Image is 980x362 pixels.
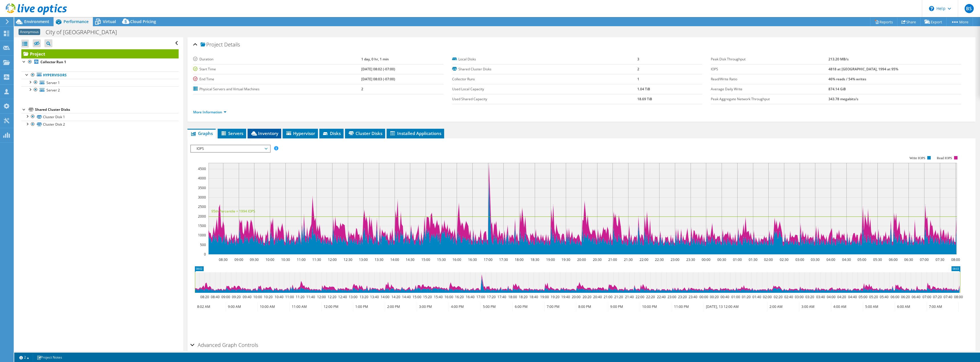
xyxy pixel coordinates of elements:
span: Environment [24,19,49,24]
a: More [946,17,973,26]
text: 09:00 [234,257,243,262]
text: 02:00 [763,294,772,299]
text: 16:00 [452,257,461,262]
text: 23:30 [686,257,695,262]
span: Server 2 [46,88,60,93]
text: 13:30 [375,257,383,262]
text: 17:00 [476,294,485,299]
text: 00:00 [699,294,708,299]
text: 07:40 [944,294,952,299]
text: 2500 [198,204,206,209]
text: 12:20 [328,294,336,299]
text: 03:40 [816,294,825,299]
label: Physical Servers and Virtual Machines [193,86,361,92]
a: Export [920,17,947,26]
span: Disks [322,130,341,136]
text: 13:00 [359,257,368,262]
b: 1 [637,77,639,81]
b: 2 [361,87,363,91]
text: 03:20 [805,294,814,299]
text: 11:40 [306,294,315,299]
text: 02:20 [774,294,783,299]
label: Shared Cluster Disks [452,66,637,72]
text: 05:20 [869,294,878,299]
label: Average Daily Write [711,86,828,92]
text: 21:00 [608,257,617,262]
svg: \n [929,6,934,11]
b: 213.20 MB/s [828,57,849,62]
text: 20:00 [572,294,581,299]
span: Inventory [250,130,278,136]
text: 05:30 [873,257,882,262]
a: Reports [870,17,897,26]
text: 03:00 [795,294,804,299]
text: 00:00 [702,257,710,262]
a: Server 2 [21,86,179,94]
text: 08:40 [211,294,220,299]
text: 1000 [198,233,206,238]
text: 22:40 [657,294,666,299]
text: 22:30 [655,257,664,262]
text: 21:30 [624,257,633,262]
text: 14:40 [402,294,411,299]
h2: Advanced Graph Controls [190,339,258,351]
text: 14:00 [381,294,389,299]
a: Cluster Disk 1 [21,113,179,120]
text: 3000 [198,195,206,200]
text: 18:20 [519,294,528,299]
span: IOPS [194,145,267,152]
text: 18:00 [515,257,524,262]
text: 11:30 [312,257,321,262]
text: 12:00 [328,257,337,262]
a: More Information [193,110,226,114]
label: Local Disks [452,56,637,62]
text: 03:30 [811,257,820,262]
text: 06:00 [891,294,899,299]
text: 15:00 [421,257,430,262]
text: 18:00 [508,294,517,299]
label: IOPS [711,66,828,72]
text: 09:40 [243,294,252,299]
text: 07:00 [922,294,931,299]
text: 21:20 [614,294,623,299]
text: 08:00 [954,294,963,299]
text: 08:30 [219,257,228,262]
span: Cluster Disks [348,130,382,136]
text: 01:00 [733,257,742,262]
text: 14:20 [391,294,400,299]
text: 22:00 [640,257,648,262]
div: Shared Cluster Disks [35,106,179,113]
text: 2000 [198,214,206,219]
text: 21:00 [604,294,612,299]
text: 16:00 [444,294,453,299]
text: 05:40 [880,294,889,299]
text: 07:30 [936,257,944,262]
text: 23:40 [689,294,697,299]
b: 1 day, 0 hr, 1 min [361,57,389,62]
text: 08:20 [200,294,209,299]
text: 01:00 [731,294,740,299]
text: 11:00 [297,257,306,262]
span: Servers [220,130,243,136]
text: 05:00 [859,294,867,299]
b: 2 [637,67,639,71]
text: 04:20 [837,294,846,299]
text: 01:30 [749,257,758,262]
text: 23:00 [667,294,676,299]
text: 04:00 [827,294,836,299]
text: 09:30 [250,257,259,262]
text: 19:30 [562,257,570,262]
a: Hypervisors [21,71,179,79]
a: 2 [15,354,33,361]
a: Share [897,17,920,26]
text: 4500 [198,166,206,171]
label: Duration [193,56,361,62]
label: Used Shared Capacity [452,96,637,102]
text: 10:00 [266,257,274,262]
text: 02:40 [784,294,793,299]
label: Collector Runs [452,76,637,82]
span: Cloud Pricing [130,19,156,24]
b: 18.69 TiB [637,97,652,101]
text: 01:40 [752,294,761,299]
text: 10:00 [253,294,262,299]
